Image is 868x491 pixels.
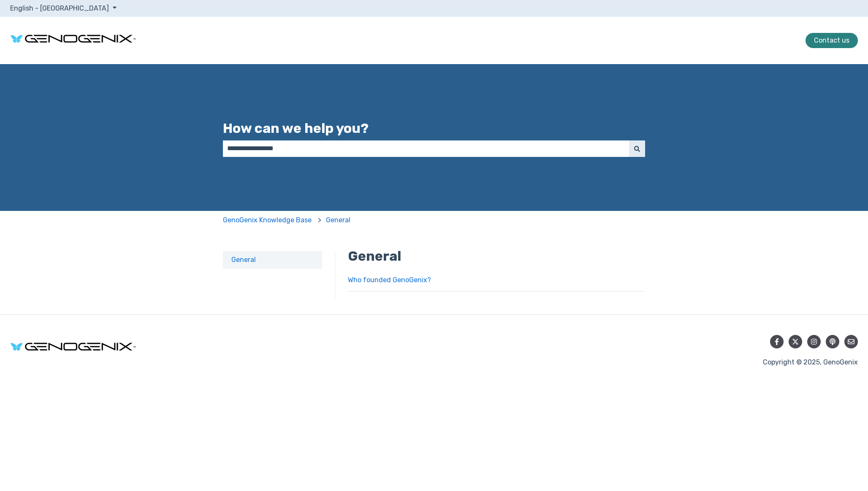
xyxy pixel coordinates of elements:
[223,251,322,269] a: General
[807,335,821,348] a: Follow us on Instagram
[348,246,645,266] h1: General
[223,211,312,230] a: GenoGenix Knowledge Base
[806,33,858,48] a: Contact us
[223,140,629,156] input: This is a search field with an auto-suggest feature attached.
[223,118,645,138] label: How can we help you?
[348,276,431,284] a: Who founded GenoGenix?
[326,211,350,230] a: General
[223,251,322,269] ul: Category menu
[629,140,645,156] button: Search
[10,4,109,13] span: English - [GEOGRAPHIC_DATA]
[770,335,784,348] a: Follow us on Facebook
[10,339,137,355] img: ggx_out_hor_blu_blk
[826,335,839,348] a: Listen to our Podcast
[10,31,137,47] img: ggx_out_hor_blu_blk
[763,358,858,367] p: Copyright © 2025, GenoGenix
[789,335,802,348] a: Follow us on Twitter
[844,335,858,348] a: Email us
